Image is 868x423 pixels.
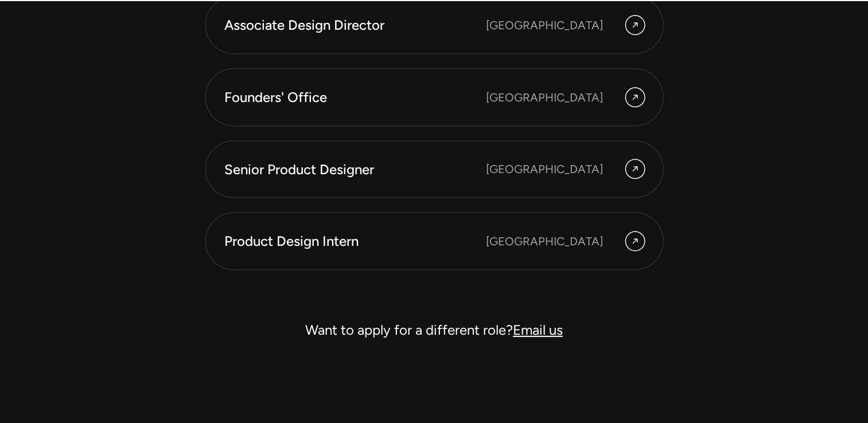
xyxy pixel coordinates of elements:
[205,68,664,127] a: Founders' Office [GEOGRAPHIC_DATA]
[224,232,486,251] div: Product Design Intern
[486,160,603,178] div: [GEOGRAPHIC_DATA]
[205,316,664,344] div: Want to apply for a different role?
[205,212,664,271] a: Product Design Intern [GEOGRAPHIC_DATA]
[224,160,486,179] div: Senior Product Designer
[205,140,664,199] a: Senior Product Designer [GEOGRAPHIC_DATA]
[513,322,563,338] a: Email us
[486,89,603,106] div: [GEOGRAPHIC_DATA]
[486,233,603,250] div: [GEOGRAPHIC_DATA]
[224,88,486,107] div: Founders' Office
